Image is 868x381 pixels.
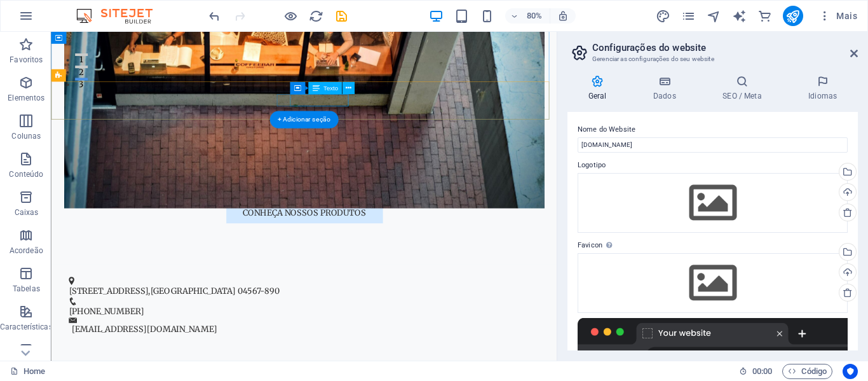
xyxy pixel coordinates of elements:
button: 1 [29,27,45,31]
i: e-Commerce [757,9,772,24]
i: Páginas (Ctrl+Alt+S) [681,9,696,24]
p: Caixas [15,207,39,218]
button: text_generator [732,8,747,24]
span: 04567-890 [233,318,285,331]
a: [EMAIL_ADDRESS][DOMAIN_NAME] [25,366,207,378]
button: 80% [505,8,550,24]
button: pages [681,8,696,24]
div: + Adicionar seção [269,111,338,128]
i: Salvar (Ctrl+S) [334,9,349,24]
button: 2 [29,43,45,46]
span: Texto [323,85,338,92]
span: Mais [818,10,857,22]
button: save [334,8,349,24]
span: [PHONE_NUMBER] [22,343,115,356]
h6: Tempo de sessão [739,364,773,379]
button: navigator [707,8,722,24]
label: Logotipo [578,158,848,173]
span: Código [788,364,827,379]
button: 3 [29,58,45,61]
i: Publicar [785,9,800,24]
button: design [656,8,671,24]
button: Usercentrics [843,364,858,379]
a: Clique para cancelar a seleção. Clique duas vezes para abrir as Páginas [10,364,45,379]
img: Editor Logo [73,8,168,24]
button: Código [782,364,832,379]
h4: SEO / Meta [702,75,788,102]
span: [STREET_ADDRESS] [22,318,121,331]
h4: Idiomas [787,75,858,102]
button: undo [207,8,222,24]
span: [GEOGRAPHIC_DATA] [123,318,230,331]
h3: Gerenciar as configurações do seu website [592,53,832,65]
span: 00 00 [752,364,772,379]
i: Navegador [707,9,721,24]
i: AI Writer [732,9,747,24]
p: Tabelas [13,284,40,294]
button: Clique aqui para sair do modo de visualização e continuar editando [283,8,298,24]
h6: 80% [524,8,545,24]
button: commerce [757,8,773,24]
p: Colunas [11,131,41,141]
p: Conteúdo [9,169,43,179]
i: Ao redimensionar, ajusta automaticamente o nível de zoom para caber no dispositivo escolhido. [557,10,569,22]
i: Recarregar página [309,9,323,24]
h4: Geral [567,75,632,102]
div: Selecione arquivos do gerenciador de arquivos, galeria de fotos ou faça upload de arquivo(s) [578,173,848,233]
label: Nome do Website [578,122,848,137]
button: publish [783,6,803,26]
button: reload [308,8,323,24]
div: Selecione arquivos do gerenciador de arquivos, galeria de fotos ou faça upload de arquivo(s) [578,253,848,313]
p: Favoritos [10,55,43,65]
p: Elementos [8,93,44,103]
i: Design (Ctrl+Alt+Y) [656,9,670,24]
span: : [761,366,763,376]
p: Acordeão [10,246,43,256]
input: Nome... [578,137,848,153]
p: , [22,317,600,332]
i: Desfazer: Alterar texto (Ctrl+Z) [207,9,222,24]
button: Mais [813,6,862,26]
label: Favicon [578,238,848,253]
h2: Configurações do website [592,42,858,53]
h4: Dados [632,75,702,102]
